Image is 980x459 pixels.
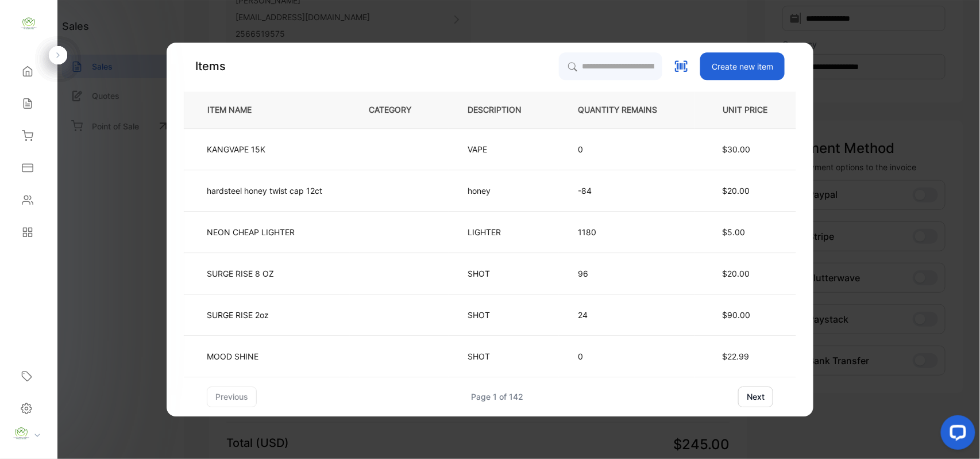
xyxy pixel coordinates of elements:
p: Items [195,58,226,75]
p: KANGVAPE 15K [207,143,265,155]
p: MOOD SHINE [207,350,258,362]
span: $5.00 [722,227,745,237]
div: Page 1 of 142 [472,391,524,403]
p: 0 [578,143,676,155]
span: $20.00 [722,269,750,278]
span: $22.99 [722,351,749,361]
img: profile [13,425,30,442]
p: 1180 [578,226,676,238]
p: 0 [578,350,676,362]
p: -84 [578,185,676,197]
p: DESCRIPTION [468,104,540,116]
p: SHOT [468,350,498,362]
img: logo [20,15,37,32]
p: LIGHTER [468,226,501,238]
p: 24 [578,309,676,321]
span: $30.00 [722,144,750,154]
p: hardsteel honey twist cap 12ct [207,185,322,197]
p: NEON CHEAP LIGHTER [207,226,295,238]
p: 96 [578,267,676,280]
p: SURGE RISE 8 OZ [207,267,274,280]
p: honey [468,185,498,197]
p: VAPE [468,143,498,155]
button: next [738,387,773,407]
p: CATEGORY [369,104,430,116]
p: QUANTITY REMAINS [578,104,676,116]
iframe: LiveChat chat widget [932,411,980,459]
p: SHOT [468,309,498,321]
p: UNIT PRICE [713,104,777,116]
button: previous [207,387,257,407]
p: ITEM NAME [203,104,270,116]
span: $20.00 [722,186,750,196]
p: SHOT [468,267,498,280]
button: Create new item [700,52,785,80]
p: SURGE RISE 2oz [207,309,269,321]
span: $90.00 [722,310,750,320]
